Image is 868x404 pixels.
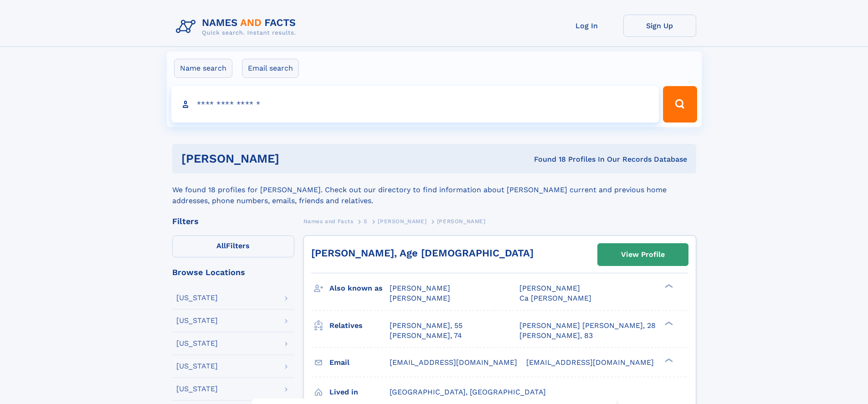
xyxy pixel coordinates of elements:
div: Found 18 Profiles In Our Records Database [406,154,687,164]
div: [US_STATE] [176,340,218,347]
span: All [216,241,226,250]
div: [US_STATE] [176,317,218,324]
div: We found 18 profiles for [PERSON_NAME]. Check out our directory to find information about [PERSON... [172,174,696,206]
span: [PERSON_NAME] [519,284,580,292]
div: Filters [172,217,294,225]
div: [US_STATE] [176,385,218,393]
label: Name search [174,59,232,78]
a: [PERSON_NAME], 74 [390,331,462,341]
span: [GEOGRAPHIC_DATA], [GEOGRAPHIC_DATA] [390,388,546,396]
span: [PERSON_NAME] [390,294,450,302]
a: S [364,215,368,227]
div: View Profile [621,244,665,265]
h3: Also known as [329,281,390,296]
span: [PERSON_NAME] [437,218,486,225]
button: Search Button [663,86,697,123]
img: Logo Names and Facts [172,15,303,39]
span: [EMAIL_ADDRESS][DOMAIN_NAME] [390,358,517,367]
input: search input [171,86,659,123]
span: [PERSON_NAME] [390,284,450,292]
span: Ca [PERSON_NAME] [519,294,591,302]
div: [US_STATE] [176,363,218,370]
a: Names and Facts [303,215,354,227]
div: Browse Locations [172,268,294,276]
h3: Relatives [329,318,390,333]
div: ❯ [663,283,673,289]
a: Log In [550,15,623,37]
label: Filters [172,235,294,257]
h1: [PERSON_NAME] [181,153,407,164]
h3: Lived in [329,384,390,400]
div: ❯ [663,320,673,326]
a: [PERSON_NAME], 55 [390,321,462,331]
span: S [364,218,368,225]
span: [EMAIL_ADDRESS][DOMAIN_NAME] [526,358,654,367]
span: [PERSON_NAME] [378,218,426,225]
div: [US_STATE] [176,294,218,302]
a: [PERSON_NAME] [PERSON_NAME], 28 [519,321,656,331]
a: Sign Up [623,15,696,37]
label: Email search [242,59,299,78]
h3: Email [329,355,390,370]
a: View Profile [598,244,688,266]
a: [PERSON_NAME], 83 [519,331,593,341]
a: [PERSON_NAME] [378,215,426,227]
a: [PERSON_NAME], Age [DEMOGRAPHIC_DATA] [311,247,534,259]
div: ❯ [663,357,673,363]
